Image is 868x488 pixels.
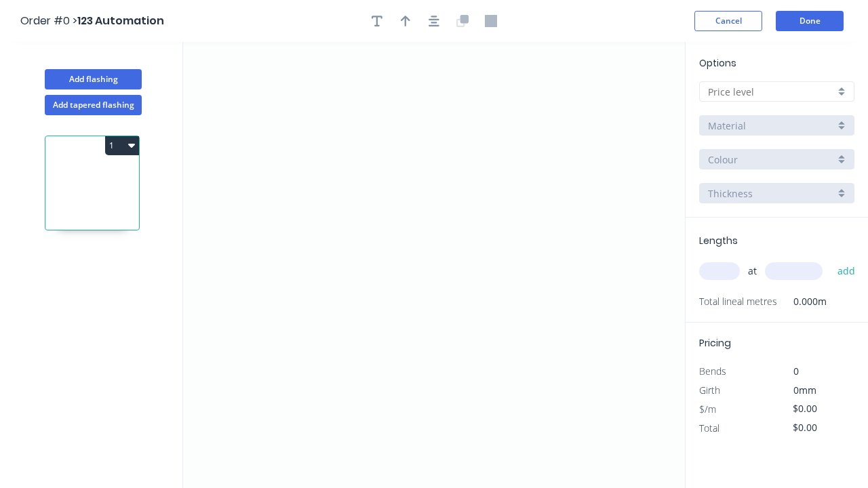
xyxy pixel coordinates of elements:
[699,292,777,311] span: Total lineal metres
[708,119,746,133] span: Material
[694,11,762,31] button: Cancel
[776,11,844,31] button: Done
[45,69,142,89] button: Add flashing
[699,384,720,396] span: Girth
[699,234,738,247] span: Lengths
[699,422,719,434] span: Total
[77,13,164,28] span: 123 Automation
[183,42,685,488] svg: 0
[105,136,139,155] button: 1
[708,85,835,99] input: Price level
[708,152,738,167] span: Colour
[748,262,757,281] span: at
[45,95,142,115] button: Add tapered flashing
[699,56,736,70] span: Options
[793,365,799,378] span: 0
[831,260,863,283] button: add
[708,186,753,201] span: Thickness
[20,13,77,28] span: Order #0 >
[793,384,816,396] span: 0mm
[699,336,731,350] span: Pricing
[699,403,716,415] span: $/m
[699,365,726,378] span: Bends
[777,292,827,311] span: 0.000m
